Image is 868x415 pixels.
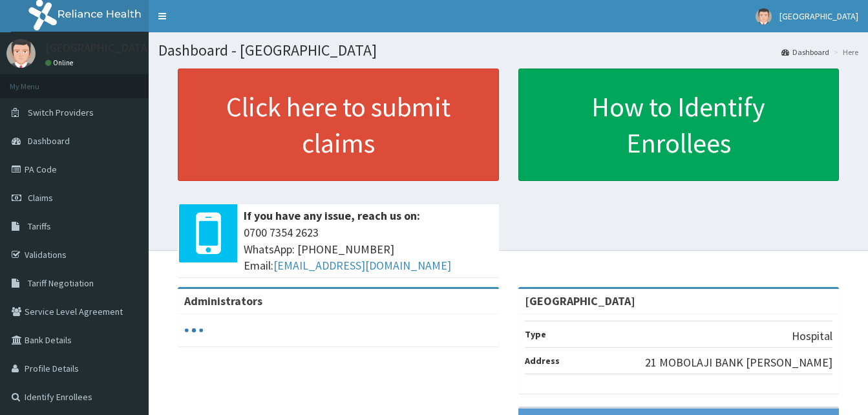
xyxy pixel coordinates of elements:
[28,277,94,289] span: Tariff Negotiation
[244,224,492,274] span: 0700 7354 2623 WhatsApp: [PHONE_NUMBER] Email:
[781,47,829,58] a: Dashboard
[178,69,499,181] a: Click here to submit claims
[45,58,76,67] a: Online
[779,10,858,22] span: [GEOGRAPHIC_DATA]
[244,208,420,223] b: If you have any issue, reach us on:
[525,293,635,308] strong: [GEOGRAPHIC_DATA]
[45,42,152,54] p: [GEOGRAPHIC_DATA]
[28,107,94,118] span: Switch Providers
[184,321,204,340] svg: audio-loading
[518,69,840,181] a: How to Identify Enrollees
[6,39,36,68] img: User Image
[28,220,51,232] span: Tariffs
[792,328,832,345] p: Hospital
[756,8,772,25] img: User Image
[273,258,451,273] a: [EMAIL_ADDRESS][DOMAIN_NAME]
[525,328,546,340] b: Type
[645,354,832,371] p: 21 MOBOLAJI BANK [PERSON_NAME]
[525,355,560,367] b: Address
[158,42,858,59] h1: Dashboard - [GEOGRAPHIC_DATA]
[28,192,53,204] span: Claims
[28,135,70,147] span: Dashboard
[831,47,858,58] li: Here
[184,293,262,308] b: Administrators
